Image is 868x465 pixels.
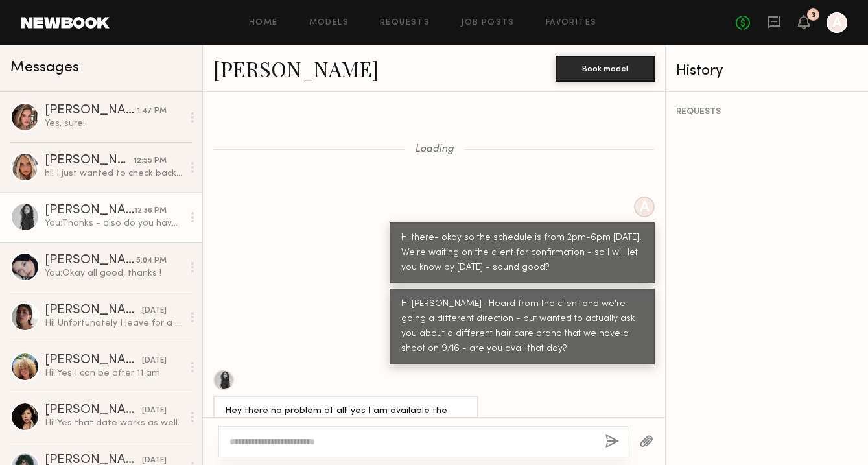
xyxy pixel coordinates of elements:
[380,19,430,27] a: Requests
[45,317,183,329] div: Hi! Unfortunately I leave for a trip to [GEOGRAPHIC_DATA] that day!
[461,19,515,27] a: Job Posts
[45,104,137,117] div: [PERSON_NAME]
[213,54,379,82] a: [PERSON_NAME]
[137,105,167,117] div: 1:47 PM
[45,267,183,280] div: You: Okay all good, thanks !
[556,56,655,82] button: Book model
[45,254,136,267] div: [PERSON_NAME]
[45,204,134,217] div: [PERSON_NAME]
[401,231,643,276] div: HI there- okay so the schedule is from 2pm-6pm [DATE]. We're waiting on the client for confirmati...
[45,154,134,167] div: [PERSON_NAME]
[45,354,142,367] div: [PERSON_NAME]
[546,19,597,27] a: Favorites
[45,404,142,417] div: [PERSON_NAME]
[249,19,278,27] a: Home
[827,12,847,33] a: A
[134,205,167,217] div: 12:36 PM
[556,62,655,73] a: Book model
[225,404,467,434] div: Hey there no problem at all! yes I am available the 16th
[676,108,858,117] div: REQUESTS
[136,255,167,267] div: 5:04 PM
[676,64,858,78] div: History
[812,12,815,19] div: 3
[142,305,167,317] div: [DATE]
[45,167,183,180] div: hi! I just wanted to check back in before I accepted another job! Looking forward to hearing from...
[401,297,643,357] div: Hi [PERSON_NAME]- Heard from the client and we're going a different direction - but wanted to act...
[45,417,183,429] div: Hi! Yes that date works as well.
[10,60,79,75] span: Messages
[309,19,349,27] a: Models
[45,217,183,230] div: You: Thanks - also do you have 15 mins [DATE] to go thru the assets
[415,144,454,155] span: Loading
[45,367,183,379] div: Hi! Yes I can be after 11 am
[45,117,183,130] div: Yes, sure!
[142,355,167,367] div: [DATE]
[45,304,142,317] div: [PERSON_NAME]
[134,155,167,167] div: 12:55 PM
[142,405,167,417] div: [DATE]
